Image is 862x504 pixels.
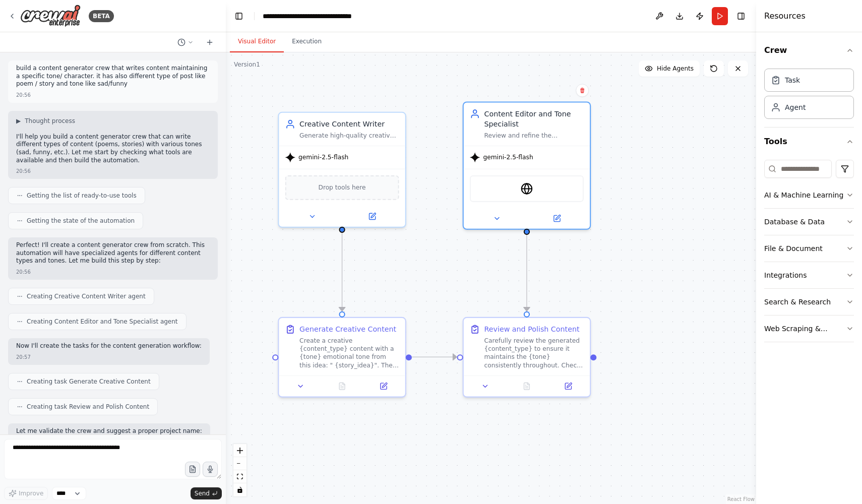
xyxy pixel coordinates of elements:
button: Database & Data [764,209,854,235]
span: Send [195,489,210,497]
span: Getting the list of ready-to-use tools [27,192,137,200]
button: Search & Research [764,289,854,315]
button: Open in side panel [550,380,586,392]
div: Version 1 [234,60,260,69]
div: AI & Machine Learning [764,190,843,200]
div: Create a creative {content_type} content with a {tone} emotional tone from this idea: " {story_id... [299,337,399,369]
span: Getting the state of the automation [27,217,135,225]
div: Search & Research [764,297,831,307]
div: Agent [785,102,806,112]
p: Now I'll create the tasks for the content generation workflow: [16,342,202,350]
div: Content Editor and Tone SpecialistReview and refine the generated {content_type} to ensure it per... [463,101,591,229]
div: Creative Content WriterGenerate high-quality creative content including {content_type} (poems, st... [278,112,406,228]
button: Web Scraping & Browsing [764,316,854,342]
g: Edge from 1592bca1-8187-4d9e-a7c7-23f5d346d06a to 29d03c54-bc9c-48d2-ba7f-43dccc9a7a64 [412,352,457,362]
button: No output available [505,380,548,392]
button: zoom out [233,457,247,470]
span: Thought process [25,117,75,125]
div: Content Editor and Tone Specialist [484,109,583,130]
button: Integrations [764,262,854,288]
button: Switch to previous chat [173,36,198,48]
span: Creating task Review and Polish Content [27,403,149,411]
div: Generate high-quality creative content including {content_type} (poems, stories, articles) while ... [299,131,399,139]
span: gemini-2.5-flash [298,153,348,161]
div: Creative Content Writer [299,119,399,129]
g: Edge from be522041-53f2-4005-8d13-67e37f977448 to 1592bca1-8187-4d9e-a7c7-23f5d346d06a [337,232,347,311]
p: I'll help you build a content generator crew that can write different types of content (poems, st... [16,133,210,164]
button: Open in side panel [366,380,401,392]
button: File & Document [764,235,854,262]
span: Creating Creative Content Writer agent [27,292,146,300]
span: ▶ [16,117,21,125]
div: Web Scraping & Browsing [764,324,846,334]
span: Creating Content Editor and Tone Specialist agent [27,318,178,326]
div: Generate Creative ContentCreate a creative {content_type} content with a {tone} emotional tone fr... [278,317,406,398]
button: Click to speak your automation idea [203,462,218,477]
button: Improve [4,487,48,500]
div: Integrations [764,270,807,280]
h4: Resources [764,10,806,22]
button: Hide Agents [639,60,700,77]
span: Improve [19,489,43,497]
button: Upload files [185,462,200,477]
button: Delete node [576,84,589,97]
div: Review and refine the generated {content_type} to ensure it perfectly matches the requested {tone... [484,131,583,139]
div: 20:56 [16,91,31,99]
button: AI & Machine Learning [764,182,854,208]
span: gemini-2.5-flash [483,153,533,161]
button: Hide left sidebar [232,9,246,23]
p: Let me validate the crew and suggest a proper project name: [16,427,202,435]
button: Visual Editor [230,31,284,52]
img: Logo [20,5,81,27]
g: Edge from fceee7be-e7c9-4110-a4e4-12e291679e79 to 29d03c54-bc9c-48d2-ba7f-43dccc9a7a64 [522,234,532,311]
button: No output available [320,380,363,392]
nav: breadcrumb [263,11,352,21]
button: toggle interactivity [233,483,247,496]
button: Open in side panel [528,212,586,224]
button: fit view [233,470,247,483]
div: Generate Creative Content [299,324,396,334]
button: Tools [764,128,854,156]
button: Open in side panel [343,210,401,222]
div: Carefully review the generated {content_type} to ensure it maintains the {tone} consistently thro... [484,337,583,369]
div: Database & Data [764,217,825,227]
span: Hide Agents [657,65,694,73]
div: Review and Polish Content [484,324,579,334]
div: Review and Polish ContentCarefully review the generated {content_type} to ensure it maintains the... [463,317,591,398]
button: Send [191,487,222,499]
a: React Flow attribution [727,496,755,502]
div: File & Document [764,243,823,254]
button: ▶Thought process [16,117,75,125]
div: Tools [764,156,854,350]
div: BETA [89,10,114,22]
button: Execution [284,31,330,52]
p: build a content generator crew that writes content maintaining a specific tone/ character. it has... [16,65,210,88]
div: 20:56 [16,167,31,175]
div: 20:57 [16,353,31,361]
button: Start a new chat [202,36,218,48]
img: EXASearchTool [521,182,533,195]
div: React Flow controls [233,444,247,496]
button: Hide right sidebar [734,9,748,23]
button: zoom in [233,444,247,457]
div: 20:56 [16,268,31,276]
button: Crew [764,36,854,65]
div: Task [785,75,800,85]
span: Creating task Generate Creative Content [27,377,151,386]
p: Perfect! I'll create a content generator crew from scratch. This automation will have specialized... [16,241,210,265]
div: Crew [764,65,854,127]
span: Drop tools here [318,182,365,193]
